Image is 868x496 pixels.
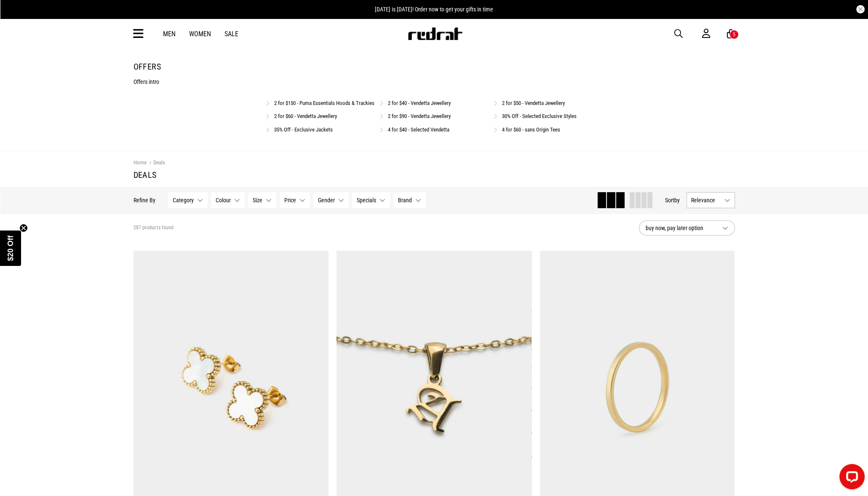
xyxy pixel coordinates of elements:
[274,126,333,133] a: 35% Off - Exclusive Jackets
[646,223,716,233] span: buy now, pay later option
[665,195,680,205] button: Sortby
[727,29,735,38] a: 5
[280,192,310,208] button: Price
[284,197,296,204] span: Price
[134,197,155,204] p: Refine By
[248,192,276,208] button: Size
[352,192,390,208] button: Specials
[147,159,165,167] a: Deals
[388,113,451,119] a: 2 for $90 - Vendetta Jewellery
[407,27,463,40] img: Redrat logo
[134,159,147,166] a: Home
[686,192,735,208] button: Relevance
[134,62,735,72] h1: Offers
[253,197,262,204] span: Size
[388,100,451,106] a: 2 for $40 - Vendetta Jewellery
[313,192,349,208] button: Gender
[502,100,565,106] a: 2 for $50 - Vendetta Jewellery
[134,170,735,180] h1: Deals
[502,126,560,133] a: 4 for $60 - sans Origin Tees
[388,126,449,133] a: 4 for $40 - Selected Vendetta
[733,32,735,38] div: 5
[168,192,208,208] button: Category
[189,30,211,38] a: Women
[691,197,721,204] span: Relevance
[19,224,28,232] button: Close teaser
[274,100,374,106] a: 2 for $150 - Puma Essentials Hoods & Trackies
[216,197,231,204] span: Colour
[163,30,176,38] a: Men
[375,6,493,13] span: [DATE] is [DATE]! Order now to get your gifts in time
[6,235,15,261] span: $20 Off
[274,113,337,119] a: 2 for $60 - Vendetta Jewellery
[211,192,245,208] button: Colour
[398,197,412,204] span: Brand
[674,197,680,204] span: by
[393,192,426,208] button: Brand
[173,197,194,204] span: Category
[639,220,735,236] button: buy now, pay later option
[357,197,376,204] span: Specials
[134,78,735,85] p: Offers intro
[134,225,174,231] span: 287 products found
[318,197,335,204] span: Gender
[833,461,868,496] iframe: LiveChat chat widget
[502,113,577,119] a: 30% Off - Selected Exclusive Styles
[224,30,238,38] a: Sale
